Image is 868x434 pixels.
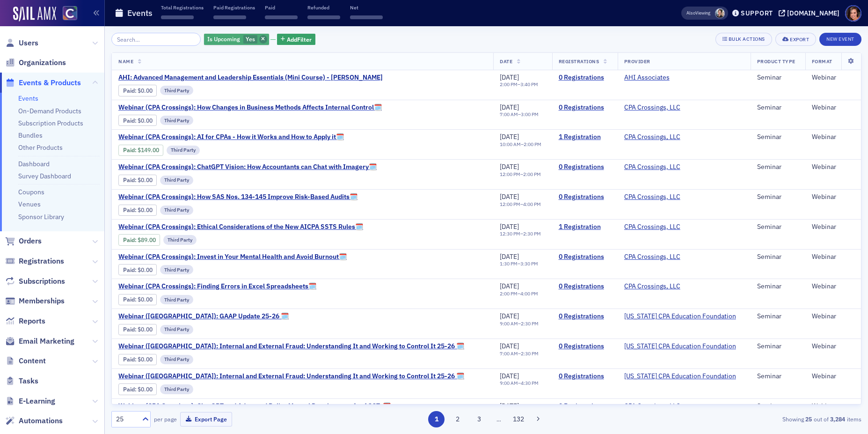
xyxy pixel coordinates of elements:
p: Total Registrations [161,4,204,11]
div: Third Party [160,295,193,304]
a: Automations [5,416,63,426]
span: Pamela Galey-Coleman [715,8,725,18]
div: Webinar [812,402,854,411]
span: $149.00 [138,147,159,154]
span: Webinar (CA): Internal and External Fraud: Understanding It and Working to Control It 25-26 🗓 [118,372,464,381]
div: Paid: 0 - $0 [118,294,157,305]
a: View Homepage [56,6,77,22]
span: : [123,177,138,184]
div: Webinar [812,342,854,351]
a: CPA Crossings, LLC [624,193,680,201]
div: Third Party [160,176,193,185]
span: [DATE] [500,132,519,141]
a: Webinar ([GEOGRAPHIC_DATA]): Internal and External Fraud: Understanding It and Working to Control... [118,342,464,351]
div: Paid: 0 - $0 [118,354,157,365]
div: – [500,321,539,327]
div: Third Party [160,116,193,125]
span: Registrations [559,58,599,65]
div: Paid: 0 - $0 [118,264,157,275]
a: Paid [123,147,135,154]
div: Paid: 0 - $0 [118,175,157,186]
span: Email Marketing [19,336,74,346]
span: : [123,356,138,363]
div: – [500,111,539,118]
a: Orders [5,236,42,246]
span: $0.00 [138,266,153,273]
span: [DATE] [500,342,519,350]
div: – [500,351,539,357]
span: [DATE] [500,222,519,231]
time: 7:00 AM [500,111,518,118]
a: AHI Associates [624,74,670,82]
span: Content [19,356,46,366]
strong: 3,284 [829,415,847,423]
a: CPA Crossings, LLC [624,163,680,171]
div: Seminar [757,402,799,411]
a: 0 Registrations [559,103,611,112]
a: AHI: Advanced Management and Leadership Essentials (Mini Course) - [PERSON_NAME] [118,74,383,82]
div: – [500,291,538,297]
div: Export [790,37,809,42]
button: Export [775,33,816,46]
button: AddFilter [277,34,315,45]
div: – [500,201,541,207]
span: Automations [19,416,63,426]
time: 4:00 PM [520,290,538,297]
p: Refunded [307,4,340,11]
div: Third Party [160,384,193,394]
div: Seminar [757,223,799,231]
span: : [123,147,138,154]
div: – [500,141,541,147]
time: 1:30 PM [500,260,518,267]
a: E-Learning [5,396,55,406]
a: Paid [123,236,135,243]
span: Reports [19,316,45,326]
h1: Events [127,7,153,19]
time: 2:00 PM [523,171,541,177]
time: 7:00 AM [500,350,518,357]
div: 25 [116,414,137,424]
span: $0.00 [138,386,153,393]
time: 3:00 PM [521,111,539,118]
div: Seminar [757,253,799,261]
div: Third Party [163,235,197,244]
a: Survey Dashboard [18,172,71,180]
time: 2:30 PM [521,350,539,357]
span: CPA Crossings, LLC [624,103,683,112]
span: [DATE] [500,192,519,201]
span: : [123,266,138,273]
div: Third Party [160,265,193,274]
span: : [123,87,138,94]
div: Seminar [757,133,799,141]
span: Product Type [757,58,795,65]
p: Net [350,4,383,11]
a: New Event [819,34,861,43]
button: [DOMAIN_NAME] [779,10,843,16]
time: 9:00 AM [500,380,518,386]
span: Memberships [19,296,65,306]
div: Third Party [160,355,193,364]
a: Content [5,356,46,366]
a: Webinar (CPA Crossings): Ethical Considerations of the New AICPA SSTS Rules🗓️ [118,223,363,231]
div: Paid: 0 - $0 [118,85,157,96]
a: 0 Registrations [559,312,611,321]
span: E-Learning [19,396,55,406]
span: $89.00 [138,236,156,243]
a: Paid [123,117,135,124]
span: Users [19,38,38,48]
div: Third Party [160,86,193,95]
span: Format [812,58,832,65]
a: [US_STATE] CPA Education Foundation [624,342,736,351]
span: Profile [845,5,861,22]
div: Webinar [812,312,854,321]
a: 1 Registration [559,133,611,141]
div: – [500,171,541,177]
span: CPA Crossings, LLC [624,253,683,261]
a: CPA Crossings, LLC [624,402,680,411]
div: Seminar [757,103,799,112]
a: Venues [18,200,41,208]
a: Paid [123,266,135,273]
span: : [123,296,138,303]
a: 0 Registrations [559,402,611,411]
